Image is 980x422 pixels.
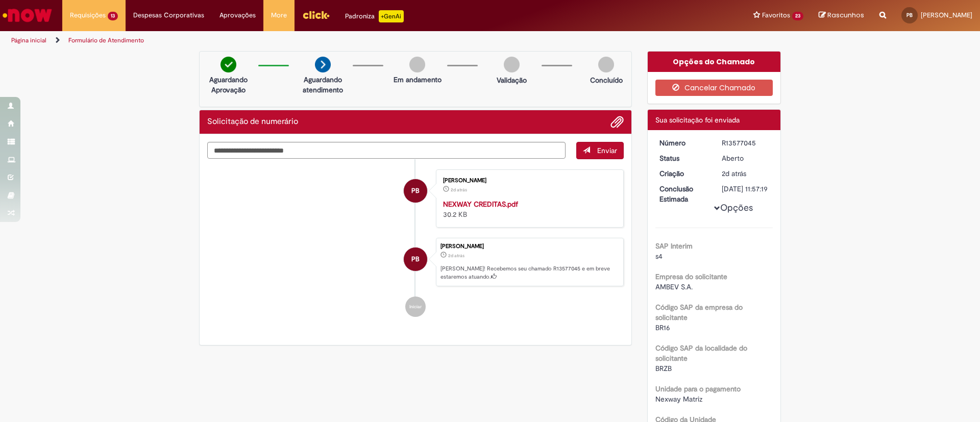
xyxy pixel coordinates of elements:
p: Concluído [590,75,623,85]
time: 29/09/2025 13:56:50 [451,187,467,193]
div: [PERSON_NAME] [443,178,613,184]
b: Código SAP da localidade do solicitante [655,343,747,363]
span: Nexway Matriz [655,394,702,404]
span: 23 [792,12,803,20]
span: Aprovações [219,10,256,20]
span: 2d atrás [448,253,464,259]
button: Enviar [576,142,624,159]
img: ServiceNow [1,5,54,26]
span: PB [411,247,420,271]
span: PB [906,12,913,18]
dt: Número [652,138,715,148]
b: Unidade para o pagamento [655,384,741,393]
img: click_logo_yellow_360x200.png [302,7,330,22]
div: R13577045 [722,138,769,148]
span: AMBEV S.A. [655,282,693,291]
p: +GenAi [379,10,404,22]
span: [PERSON_NAME] [921,11,972,19]
img: img-circle-grey.png [409,57,425,72]
img: check-circle-green.png [220,57,236,72]
ul: Histórico de tíquete [207,159,624,328]
ul: Trilhas de página [8,31,646,50]
img: arrow-next.png [315,57,331,72]
p: Aguardando atendimento [298,75,348,95]
li: Patricia Cristina Pinto Benedito [207,238,624,287]
div: Patricia Cristina Pinto Benedito [404,179,427,203]
div: 30.2 KB [443,199,613,219]
span: BRZB [655,364,672,373]
span: BR16 [655,323,670,332]
dt: Conclusão Estimada [652,184,715,204]
span: 2d atrás [722,169,746,178]
p: Em andamento [394,75,442,85]
div: Padroniza [345,10,404,22]
span: Rascunhos [827,10,864,20]
div: 29/09/2025 13:57:14 [722,168,769,179]
time: 29/09/2025 13:57:14 [448,253,464,259]
a: NEXWAY CREDITAS.pdf [443,200,518,209]
button: Adicionar anexos [610,115,624,129]
div: Opções do Chamado [648,52,781,72]
div: [PERSON_NAME] [440,243,618,250]
b: SAP Interim [655,241,693,251]
a: Rascunhos [819,11,864,20]
span: Sua solicitação foi enviada [655,115,740,125]
span: s4 [655,252,663,261]
p: [PERSON_NAME]! Recebemos seu chamado R13577045 e em breve estaremos atuando. [440,265,618,281]
time: 29/09/2025 13:57:14 [722,169,746,178]
button: Cancelar Chamado [655,80,773,96]
span: 2d atrás [451,187,467,193]
dt: Criação [652,168,715,179]
span: More [271,10,287,20]
span: Favoritos [762,10,790,20]
a: Formulário de Atendimento [68,36,144,44]
span: Despesas Corporativas [133,10,204,20]
p: Aguardando Aprovação [204,75,253,95]
p: Validação [497,75,527,85]
img: img-circle-grey.png [504,57,520,72]
a: Página inicial [11,36,46,44]
h2: Solicitação de numerário Histórico de tíquete [207,117,298,127]
span: Enviar [597,146,617,155]
b: Empresa do solicitante [655,272,727,281]
textarea: Digite sua mensagem aqui... [207,142,566,159]
b: Código SAP da empresa do solicitante [655,303,743,322]
span: PB [411,179,420,203]
img: img-circle-grey.png [598,57,614,72]
div: Patricia Cristina Pinto Benedito [404,247,427,271]
dt: Status [652,153,715,163]
div: Aberto [722,153,769,163]
span: Requisições [70,10,106,20]
div: [DATE] 11:57:19 [722,184,769,194]
span: 13 [108,12,118,20]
